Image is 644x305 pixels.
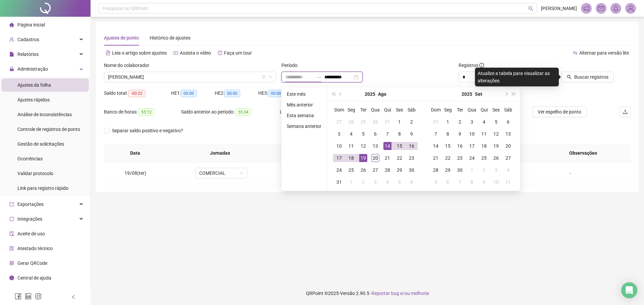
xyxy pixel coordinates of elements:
[490,164,502,176] td: 2025-10-03
[359,118,367,126] div: 29
[383,178,391,186] div: 4
[621,282,637,298] div: Open Intercom Messenger
[335,154,343,162] div: 17
[502,87,510,101] button: next-year
[406,152,418,164] td: 2025-08-23
[432,142,440,150] div: 14
[468,166,476,174] div: 1
[9,67,14,71] span: lock
[365,87,375,101] button: year panel
[492,142,500,150] div: 19
[17,66,48,72] span: Administração
[335,178,343,186] div: 31
[456,142,464,150] div: 16
[504,178,512,186] div: 11
[345,128,357,140] td: 2025-08-04
[128,90,145,97] span: -00:22
[454,128,466,140] td: 2025-09-09
[381,164,393,176] td: 2025-08-28
[408,166,416,174] div: 30
[181,108,280,116] div: Saldo anterior ao período:
[345,116,357,128] td: 2025-07-28
[381,152,393,164] td: 2025-08-21
[480,130,488,138] div: 11
[371,118,379,126] div: 30
[408,142,416,150] div: 16
[369,104,381,116] th: Qua
[357,140,369,152] td: 2025-08-12
[381,104,393,116] th: Qui
[9,246,14,251] span: solution
[466,176,478,188] td: 2025-10-08
[109,127,186,134] span: Separar saldo positivo e negativo?
[17,112,72,117] span: Análise de inconsistências
[466,152,478,164] td: 2025-09-24
[442,176,454,188] td: 2025-10-06
[454,164,466,176] td: 2025-09-30
[504,118,512,126] div: 6
[444,130,452,138] div: 8
[456,118,464,126] div: 2
[492,130,500,138] div: 12
[393,116,406,128] td: 2025-08-01
[104,35,139,41] span: Ajustes de ponto
[218,51,222,55] span: history
[442,164,454,176] td: 2025-09-29
[442,104,454,116] th: Seg
[284,101,324,109] li: Mês anterior
[330,87,337,101] button: super-prev-year
[468,142,476,150] div: 17
[430,140,442,152] td: 2025-09-14
[17,171,53,176] span: Validar protocolo
[459,62,484,69] span: Registros
[468,130,476,138] div: 10
[468,178,476,186] div: 8
[333,140,345,152] td: 2025-08-10
[456,178,464,186] div: 7
[442,128,454,140] td: 2025-09-08
[281,62,302,69] label: Período
[166,144,274,162] th: Jornadas
[17,260,47,266] span: Gerar QRCode
[432,118,440,126] div: 31
[333,176,345,188] td: 2025-08-31
[371,166,379,174] div: 27
[395,154,404,162] div: 22
[268,75,272,79] span: down
[442,116,454,128] td: 2025-09-01
[406,128,418,140] td: 2025-08-09
[359,130,367,138] div: 5
[104,144,166,162] th: Data
[333,164,345,176] td: 2025-08-24
[546,149,620,157] span: Observações
[345,176,357,188] td: 2025-09-01
[393,152,406,164] td: 2025-08-22
[432,166,440,174] div: 28
[456,166,464,174] div: 30
[444,154,452,162] div: 22
[502,152,514,164] td: 2025-09-27
[112,50,167,56] span: Leia o artigo sobre ajustes
[371,154,379,162] div: 20
[538,108,581,116] span: Ver espelho de ponto
[345,152,357,164] td: 2025-08-18
[337,87,344,101] button: prev-year
[395,142,404,150] div: 15
[280,108,345,116] div: Lançamentos:
[381,128,393,140] td: 2025-08-07
[258,89,302,97] div: HE 3:
[393,164,406,176] td: 2025-08-29
[466,128,478,140] td: 2025-09-10
[444,178,452,186] div: 6
[335,130,343,138] div: 3
[383,118,391,126] div: 31
[466,164,478,176] td: 2025-10-01
[345,164,357,176] td: 2025-08-25
[406,116,418,128] td: 2025-08-02
[456,130,464,138] div: 9
[139,108,154,116] span: 55:12
[17,216,42,222] span: Integrações
[510,87,518,101] button: super-next-year
[104,89,171,97] div: Saldo total:
[468,154,476,162] div: 24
